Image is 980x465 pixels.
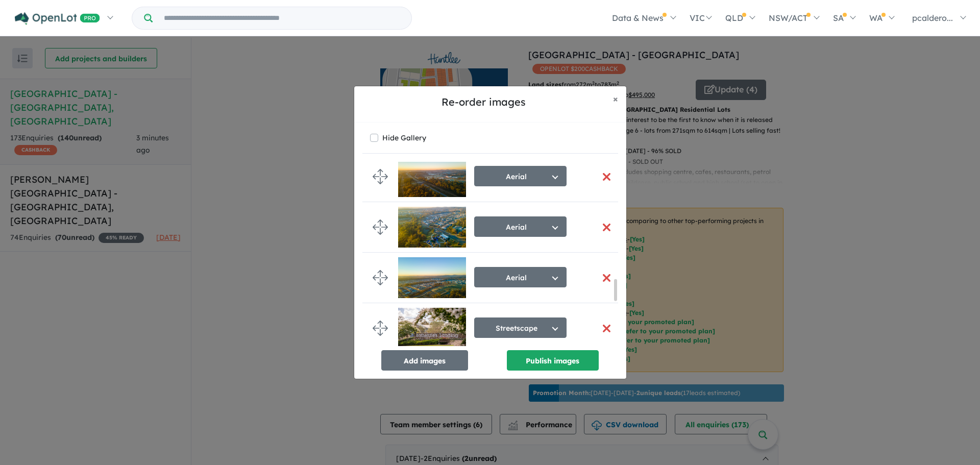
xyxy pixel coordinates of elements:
button: Aerial [474,267,567,287]
span: × [613,93,618,105]
span: pcaldero... [912,13,953,23]
h5: Re-order images [362,94,605,110]
button: Add images [381,350,468,371]
img: drag.svg [373,169,388,184]
button: Streetscape [474,317,567,338]
img: Openlot PRO Logo White [15,12,100,25]
label: Hide Gallery [382,131,426,145]
img: Huntlee%20Estate%20-%20North%20Rothbury___1728363731_0.jpg [398,207,466,248]
img: drag.svg [373,321,388,336]
img: Huntlee%20Estate%20-%20North%20Rothbury___1728363609.jpg [398,257,466,298]
img: Huntlee%20Estate%20-%20North%20Rothbury___1702005378.jpg [398,308,466,349]
img: Huntlee%20Estate%20-%20North%20Rothbury___1728363731.jpg [398,156,466,197]
img: drag.svg [373,219,388,235]
img: drag.svg [373,270,388,285]
button: Publish images [507,350,599,371]
button: Aerial [474,166,567,186]
input: Try estate name, suburb, builder or developer [155,7,409,29]
button: Aerial [474,216,567,237]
